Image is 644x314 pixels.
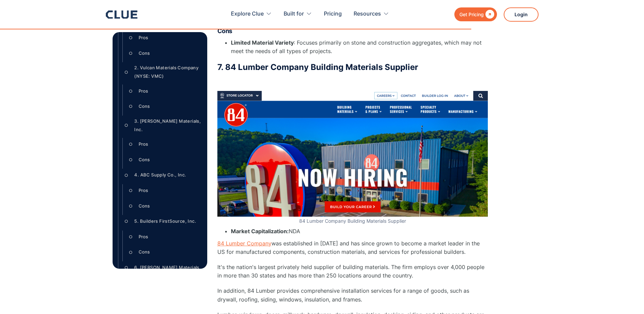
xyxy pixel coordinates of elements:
div: ○ [127,232,135,242]
a: ○5. Builders FirstSource, Inc. [122,216,202,226]
strong: Market Capitalization: [231,228,289,235]
div: 4. ABC Supply Co., Inc. [134,171,186,179]
li: : Focuses primarily on stone and construction aggregates, which may not meet the needs of all typ... [231,39,488,55]
a: ○Cons [127,101,202,112]
p: It's the nation's largest privately held supplier of building materials. The firm employs over 4,... [217,263,488,280]
div: ○ [127,139,135,149]
a: ○Cons [127,48,202,58]
div: ○ [127,201,135,211]
div: Pros [139,186,148,195]
a: ○Pros [127,186,202,196]
p: In addition, 84 Lumber provides comprehensive installation services for a range of goods, such as... [217,287,488,304]
div: ○ [127,86,135,96]
div: Pros [139,233,148,241]
div: ○ [122,67,130,77]
p: ‍ [217,76,488,84]
div: Resources [354,3,381,25]
figcaption: 84 Lumber Company Building Materials Supplier [217,218,488,224]
div: ○ [127,186,135,196]
div:  [484,10,494,19]
div: Built for [284,3,312,25]
strong: Limited Material Variety [231,39,294,46]
a: Pricing [324,3,342,25]
a: Login [504,7,539,22]
div: Get Pricing [459,10,484,19]
a: ○Cons [127,247,202,257]
h3: 7. 84 Lumber Company Building Materials Supplier [217,62,488,72]
strong: Cons [217,27,232,34]
a: ○2. Vulcan Materials Company (NYSE: VMC) [122,64,202,80]
div: 6. [PERSON_NAME] Materials [134,263,199,272]
div: Cons [139,49,150,57]
div: Resources [354,3,389,25]
div: 5. Builders FirstSource, Inc. [134,217,196,225]
a: ○3. [PERSON_NAME] Materials, Inc. [122,117,202,134]
div: 2. Vulcan Materials Company (NYSE: VMC) [134,64,201,80]
div: ○ [127,48,135,58]
div: ○ [127,247,135,257]
div: Built for [284,3,304,25]
div: ○ [127,33,135,43]
div: Cons [139,202,150,210]
a: Get Pricing [454,7,497,21]
div: ○ [127,155,135,165]
div: ○ [122,216,130,226]
a: ○Pros [127,86,202,96]
div: ○ [122,263,130,273]
div: ○ [127,101,135,112]
a: 84 Lumber Company [217,240,271,247]
div: Cons [139,102,150,111]
li: NDA [231,227,488,236]
div: ○ [122,170,130,180]
div: Cons [139,155,150,164]
div: Cons [139,248,150,256]
a: ○Cons [127,155,202,165]
a: ○Pros [127,139,202,149]
a: ○Pros [127,33,202,43]
div: ○ [122,120,130,130]
a: ○Cons [127,201,202,211]
div: Explore Clue [231,3,272,25]
div: 3. [PERSON_NAME] Materials, Inc. [134,117,201,134]
a: ○4. ABC Supply Co., Inc. [122,170,202,180]
a: ○Pros [127,232,202,242]
div: Pros [139,87,148,95]
div: Pros [139,33,148,42]
a: ○6. [PERSON_NAME] Materials [122,263,202,273]
p: was established in [DATE] and has since grown to become a market leader in the US for manufacture... [217,239,488,256]
img: 84 Lumber Company Building Materials Supplier homepage [217,91,488,216]
div: Pros [139,140,148,148]
div: Explore Clue [231,3,264,25]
